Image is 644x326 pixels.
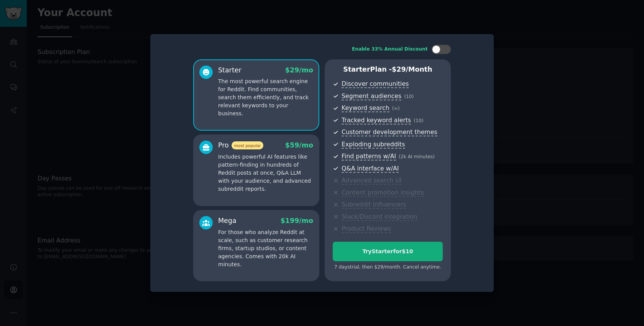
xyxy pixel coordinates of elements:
[232,141,264,149] span: most popular
[352,46,428,53] div: Enable 33% Annual Discount
[342,189,424,197] span: Content promotion insights
[392,66,432,73] span: $ 29 /month
[218,77,313,118] p: The most powerful search engine for Reddit. Find communities, search them efficiently, and track ...
[333,242,443,261] button: TryStarterfor$10
[218,228,313,269] p: For those who analyze Reddit at scale, such as customer research firms, startup studios, or conte...
[342,116,411,125] span: Tracked keyword alerts
[342,201,406,209] span: Subreddit influencers
[218,153,313,193] p: Includes powerful AI features like pattern-finding in hundreds of Reddit posts at once, Q&A LLM w...
[218,141,263,150] div: Pro
[342,92,401,100] span: Segment audiences
[342,104,389,112] span: Keyword search
[333,264,443,271] div: 7 days trial, then $ 29 /month . Cancel anytime.
[285,66,313,74] span: $ 29 /mo
[333,247,442,256] div: Try Starter for $10
[342,165,399,173] span: Q&A interface w/AI
[342,80,409,88] span: Discover communities
[342,141,405,149] span: Exploding subreddits
[414,118,423,123] span: ( 10 )
[399,154,435,159] span: ( 2k AI minutes )
[281,217,313,224] span: $ 199 /mo
[342,225,391,233] span: Product Reviews
[218,66,242,75] div: Starter
[342,128,437,136] span: Customer development themes
[285,141,313,149] span: $ 59 /mo
[333,65,443,74] p: Starter Plan -
[342,177,401,185] span: Advanced search UI
[218,216,237,226] div: Mega
[342,213,417,221] span: Slack/Discord integration
[392,106,400,111] span: ( ∞ )
[342,152,396,161] span: Find patterns w/AI
[404,94,414,99] span: ( 10 )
